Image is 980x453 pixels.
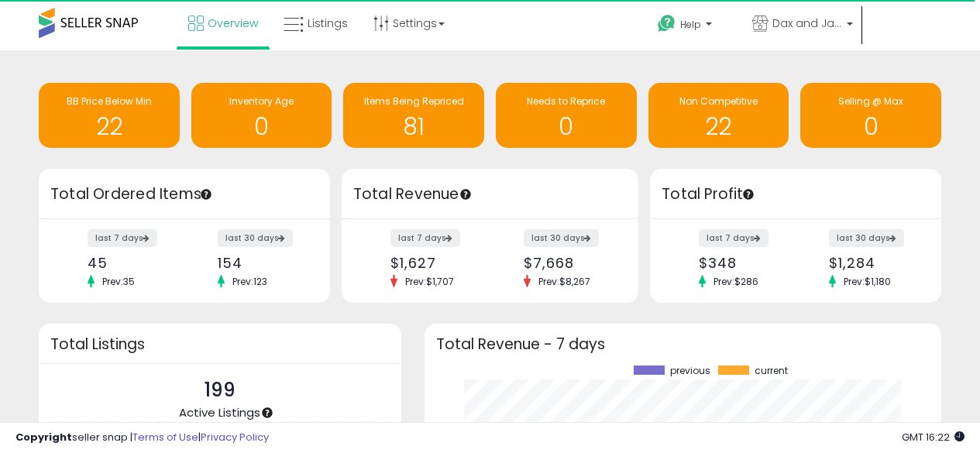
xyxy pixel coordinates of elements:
[199,187,213,201] div: Tooltip anchor
[656,114,782,139] h1: 22
[179,376,260,405] p: 199
[218,229,293,247] label: last 30 days
[699,229,769,247] label: last 7 days
[645,2,738,50] a: Help
[15,431,269,445] div: seller snap | |
[680,18,701,31] span: Help
[46,114,172,139] h1: 22
[218,255,303,271] div: 154
[67,94,152,108] span: BB Price Below Min
[755,365,788,376] span: current
[670,365,710,376] span: previous
[50,338,390,350] h3: Total Listings
[353,184,627,205] h3: Total Revenue
[838,94,903,108] span: Selling @ Max
[699,255,784,271] div: $348
[343,83,484,148] a: Items Being Repriced 81
[95,275,143,288] span: Prev: 35
[88,255,173,271] div: 45
[662,184,930,205] h3: Total Profit
[808,114,934,139] h1: 0
[706,275,766,288] span: Prev: $286
[531,275,598,288] span: Prev: $8,267
[741,187,755,201] div: Tooltip anchor
[308,15,348,31] span: Listings
[527,94,605,108] span: Needs to Reprice
[351,114,476,139] h1: 81
[902,430,965,444] span: 2025-08-12 16:22 GMT
[15,430,72,444] strong: Copyright
[829,255,914,271] div: $1,284
[496,83,637,148] a: Needs to Reprice 0
[459,187,473,201] div: Tooltip anchor
[191,83,332,148] a: Inventory Age 0
[524,255,611,271] div: $7,668
[260,406,274,420] div: Tooltip anchor
[390,229,460,247] label: last 7 days
[201,430,269,444] a: Privacy Policy
[229,94,294,108] span: Inventory Age
[679,94,758,108] span: Non Competitive
[50,184,318,205] h3: Total Ordered Items
[524,229,599,247] label: last 30 days
[648,83,789,148] a: Non Competitive 22
[208,15,258,31] span: Overview
[364,94,464,108] span: Items Being Repriced
[132,430,198,444] a: Terms of Use
[39,83,180,148] a: BB Price Below Min 22
[397,275,462,288] span: Prev: $1,707
[88,229,157,247] label: last 7 days
[179,404,260,420] span: Active Listings
[225,275,275,288] span: Prev: 123
[436,338,930,350] h3: Total Revenue - 7 days
[390,255,478,271] div: $1,627
[829,229,904,247] label: last 30 days
[836,275,899,288] span: Prev: $1,180
[800,83,941,148] a: Selling @ Max 0
[199,114,325,139] h1: 0
[657,14,676,33] i: Get Help
[504,114,629,139] h1: 0
[772,15,842,31] span: Dax and Jade Co.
